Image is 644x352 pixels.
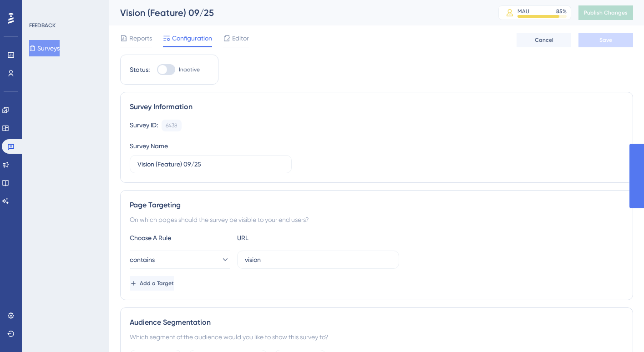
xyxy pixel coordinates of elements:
[130,232,230,243] div: Choose A Rule
[578,33,633,47] button: Save
[140,280,174,287] span: Add a Target
[137,159,284,169] input: Type your Survey name
[120,6,476,19] div: Vision (Feature) 09/25
[517,8,529,15] div: MAU
[606,316,633,343] iframe: UserGuiding AI Assistant Launcher
[599,36,612,44] span: Save
[166,122,177,129] div: 6438
[237,232,337,243] div: URL
[517,33,571,47] button: Cancel
[130,200,624,211] div: Page Targeting
[172,33,212,44] span: Configuration
[245,255,391,265] input: yourwebsite.com/path
[130,141,168,151] div: Survey Name
[130,332,624,342] div: Which segment of the audience would you like to show this survey to?
[130,101,624,112] div: Survey Information
[29,22,56,29] div: FEEDBACK
[130,64,150,75] div: Status:
[130,120,158,131] div: Survey ID:
[130,254,155,265] span: contains
[535,36,553,44] span: Cancel
[130,251,230,269] button: contains
[179,66,200,73] span: Inactive
[578,5,633,20] button: Publish Changes
[232,33,249,44] span: Editor
[130,276,174,291] button: Add a Target
[556,8,567,15] div: 85 %
[130,214,624,225] div: On which pages should the survey be visible to your end users?
[129,33,152,44] span: Reports
[29,40,60,56] button: Surveys
[584,9,628,16] span: Publish Changes
[130,317,624,328] div: Audience Segmentation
